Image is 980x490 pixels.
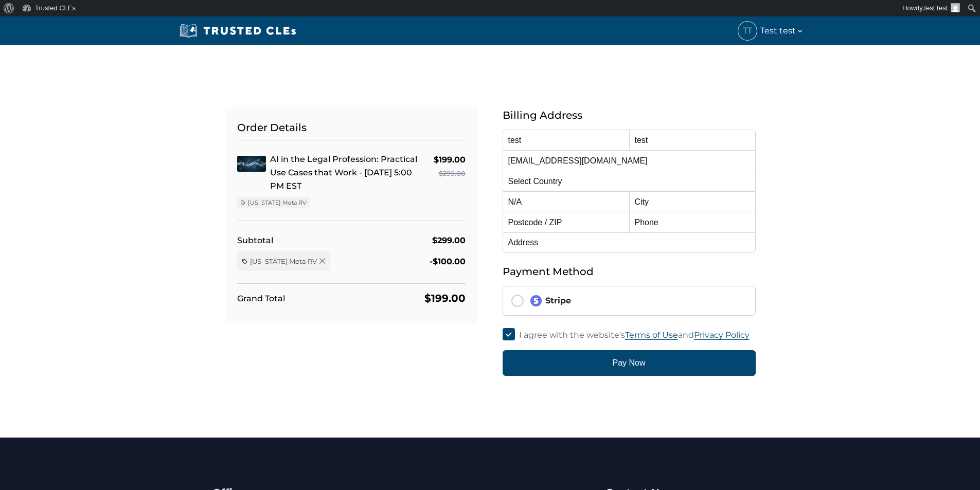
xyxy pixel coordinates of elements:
[434,153,466,167] div: $199.00
[176,23,299,39] img: Trusted CLEs
[629,191,756,212] input: City
[237,156,266,172] img: AI in the Legal Profession: Practical Use Cases that Work - 10/15 - 5:00 PM EST
[250,257,317,266] span: [US_STATE] Meta RV
[511,295,524,307] input: stripeStripe
[237,119,466,140] h5: Order Details
[424,290,466,306] div: $199.00
[625,330,678,340] a: Terms of Use
[530,295,747,307] div: Stripe
[503,212,629,232] input: Postcode / ZIP
[434,167,466,180] div: $299.00
[237,233,273,247] div: Subtotal
[760,24,804,38] span: Test test
[629,212,756,232] input: Phone
[519,330,750,340] span: I agree with the website's and
[432,233,466,247] div: $299.00
[503,232,756,253] input: Address
[270,154,417,191] a: AI in the Legal Profession: Practical Use Cases that Work - [DATE] 5:00 PM EST
[430,255,466,268] div: -$100.00
[629,130,756,150] input: Last Name
[503,107,756,123] h5: Billing Address
[694,330,750,340] a: Privacy Policy
[503,263,756,280] h5: Payment Method
[738,22,757,40] span: TT
[503,350,756,376] button: Pay Now
[237,292,285,305] div: Grand Total
[503,130,629,150] input: First Name
[248,198,307,207] span: [US_STATE] Meta RV
[530,295,542,307] img: stripe
[503,150,756,171] input: Email Address
[924,4,948,12] span: test test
